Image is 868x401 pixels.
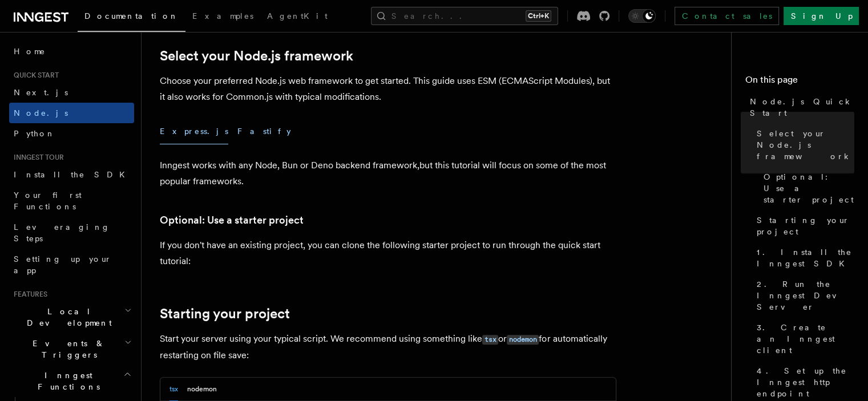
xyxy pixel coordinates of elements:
span: Inngest tour [9,153,64,162]
button: Events & Triggers [9,333,134,365]
a: 1. Install the Inngest SDK [752,242,854,274]
p: Inngest works with any Node, Bun or Deno backend framework,but this tutorial will focus on some o... [160,157,616,189]
span: 1. Install the Inngest SDK [757,246,854,269]
a: Starting your project [160,306,290,322]
a: Documentation [78,3,185,32]
span: Events & Triggers [9,338,124,361]
span: 3. Create an Inngest client [757,322,854,356]
span: Node.js [14,108,68,118]
button: Express.js [160,119,228,144]
a: Optional: Use a starter project [160,212,304,228]
p: Start your server using your typical script. We recommend using something like or for automatical... [160,331,616,363]
span: Local Development [9,306,124,329]
code: nodemon [507,335,539,345]
a: tsx [482,333,498,344]
h4: On this page [745,73,854,91]
button: Fastify [237,119,291,144]
span: Next.js [14,88,68,97]
a: Node.js [9,103,134,123]
button: Search...Ctrl+K [371,7,558,25]
p: Choose your preferred Node.js web framework to get started. This guide uses ESM (ECMAScript Modul... [160,73,616,105]
span: Install the SDK [14,170,132,179]
a: Select your Node.js framework [160,48,353,64]
span: Node.js Quick Start [750,96,854,119]
button: Inngest Functions [9,365,134,397]
span: Optional: Use a starter project [764,171,854,205]
span: 2. Run the Inngest Dev Server [757,278,854,313]
button: nodemon [187,378,217,401]
a: Install the SDK [9,164,134,185]
a: 2. Run the Inngest Dev Server [752,274,854,317]
a: Next.js [9,82,134,103]
span: Python [14,129,55,138]
a: AgentKit [260,3,334,31]
p: If you don't have an existing project, you can clone the following starter project to run through... [160,237,616,269]
span: Features [9,290,47,299]
a: nodemon [507,333,539,344]
a: Examples [185,3,260,31]
a: Contact sales [675,7,779,25]
button: tsx [169,378,178,401]
a: Your first Functions [9,185,134,217]
a: Starting your project [752,210,854,242]
a: Setting up your app [9,249,134,281]
span: Starting your project [757,214,854,237]
span: Your first Functions [14,191,82,211]
a: 3. Create an Inngest client [752,317,854,361]
a: Leveraging Steps [9,217,134,249]
span: Leveraging Steps [14,222,110,243]
span: AgentKit [267,11,328,21]
a: Python [9,123,134,144]
button: Local Development [9,301,134,333]
span: Inngest Functions [9,370,123,392]
span: Quick start [9,71,59,80]
a: Select your Node.js framework [752,123,854,167]
span: Documentation [84,11,179,21]
span: Home [14,46,46,57]
span: 4. Set up the Inngest http endpoint [757,365,854,399]
span: Select your Node.js framework [757,128,854,162]
span: Setting up your app [14,254,112,275]
kbd: Ctrl+K [526,10,551,22]
a: Sign Up [784,7,859,25]
span: Examples [192,11,253,21]
button: Toggle dark mode [628,9,656,23]
a: Node.js Quick Start [745,91,854,123]
a: Optional: Use a starter project [759,167,854,210]
a: Home [9,41,134,62]
code: tsx [482,335,498,345]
